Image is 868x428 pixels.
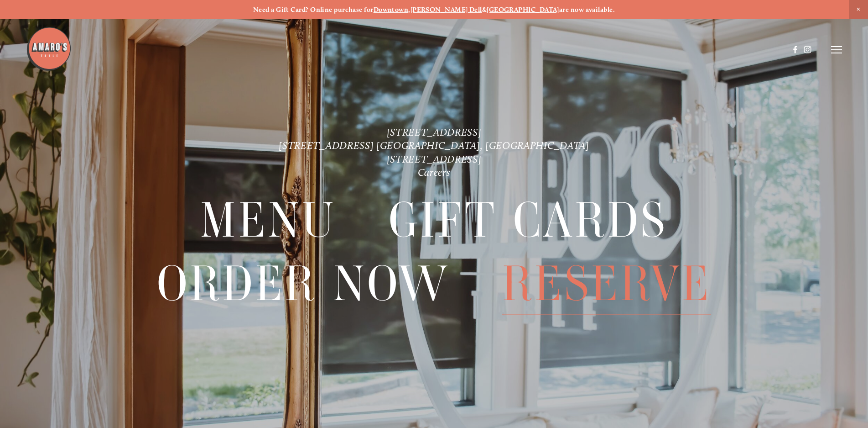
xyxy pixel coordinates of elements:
[387,126,482,138] a: [STREET_ADDRESS]
[389,189,668,251] a: Gift Cards
[559,5,615,14] strong: are now available.
[387,153,482,165] a: [STREET_ADDRESS]
[487,5,559,14] a: [GEOGRAPHIC_DATA]
[253,5,374,14] strong: Need a Gift Card? Online purchase for
[279,139,589,152] a: [STREET_ADDRESS] [GEOGRAPHIC_DATA], [GEOGRAPHIC_DATA]
[26,26,72,72] img: Amaro's Table
[418,166,451,179] a: Careers
[200,189,336,251] a: Menu
[157,252,450,315] a: Order Now
[502,252,711,315] a: Reserve
[374,5,409,14] a: Downtown
[411,5,482,14] a: [PERSON_NAME] Dell
[482,5,487,14] strong: &
[408,5,410,14] strong: ,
